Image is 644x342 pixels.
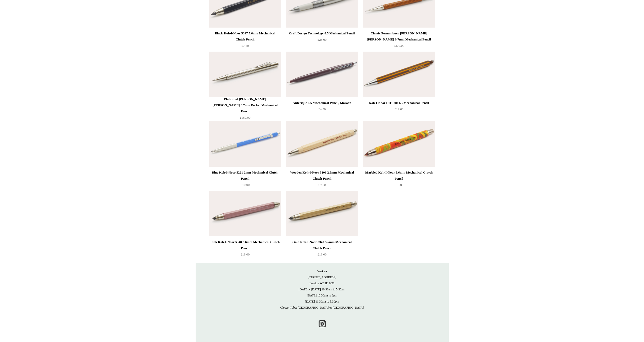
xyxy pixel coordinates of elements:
[209,191,281,236] img: Pink Koh-I-Noor 5340 5.6mm Mechanical Clutch Pencil
[286,100,358,121] a: Anterique 0.5 Mechanical Pencil, Maroon £4.50
[209,52,281,97] a: Platinized Graf Von Faber-Castell 0.7mm Pocket Mechanical Pencil Platinized Graf Von Faber-Castel...
[286,121,358,167] img: Wooden Koh-I-Noor 5208 2.5mm Mechanical Clutch Pencil
[363,169,435,190] a: Marbled Koh-I-Noor 5.6mm Mechanical Clutch Pencil £18.00
[318,107,326,111] span: £4.50
[240,116,250,119] span: £160.00
[209,191,281,236] a: Pink Koh-I-Noor 5340 5.6mm Mechanical Clutch Pencil Pink Koh-I-Noor 5340 5.6mm Mechanical Clutch ...
[394,107,404,111] span: £12.00
[211,169,280,182] div: Blue Koh-I-Noor 5221 2mm Mechanical Clutch Pencil
[286,191,358,236] img: Gold Koh-I-Noor 5340 5.6mm Mechanical Clutch Pencil
[287,100,357,106] div: Anterique 0.5 Mechanical Pencil, Maroon
[211,30,280,42] div: Black Koh-I-Noor 5347 5.6mm Mechanical Clutch Pencil
[318,252,327,256] span: £18.00
[364,169,433,182] div: Marbled Koh-I-Noor 5.6mm Mechanical Clutch Pencil
[201,268,444,311] p: [STREET_ADDRESS] London WC2H 9NS [DATE] - [DATE] 10:30am to 5:30pm [DATE] 10.30am to 6pm [DATE] 1...
[286,52,358,97] img: Anterique 0.5 Mechanical Pencil, Maroon
[286,52,358,97] a: Anterique 0.5 Mechanical Pencil, Maroon Anterique 0.5 Mechanical Pencil, Maroon
[209,52,281,97] img: Platinized Graf Von Faber-Castell 0.7mm Pocket Mechanical Pencil
[209,121,281,167] a: Blue Koh-I-Noor 5221 2mm Mechanical Clutch Pencil Blue Koh-I-Noor 5221 2mm Mechanical Clutch Pencil
[209,169,281,190] a: Blue Koh-I-Noor 5221 2mm Mechanical Clutch Pencil £10.00
[317,318,328,329] a: Instagram
[363,52,435,97] img: Koh-I-Noor DH1500 1.3 Mechanical Pencil
[209,239,281,260] a: Pink Koh-I-Noor 5340 5.6mm Mechanical Clutch Pencil £18.00
[363,121,435,167] img: Marbled Koh-I-Noor 5.6mm Mechanical Clutch Pencil
[286,121,358,167] a: Wooden Koh-I-Noor 5208 2.5mm Mechanical Clutch Pencil Wooden Koh-I-Noor 5208 2.5mm Mechanical Clu...
[241,183,250,187] span: £10.00
[363,30,435,51] a: Classic Pernambuco [PERSON_NAME] [PERSON_NAME] 0.7mm Mechanical Pencil £370.00
[318,38,327,41] span: £28.00
[318,183,326,187] span: £9.50
[209,30,281,51] a: Black Koh-I-Noor 5347 5.6mm Mechanical Clutch Pencil £7.50
[394,183,404,187] span: £18.00
[286,191,358,236] a: Gold Koh-I-Noor 5340 5.6mm Mechanical Clutch Pencil Gold Koh-I-Noor 5340 5.6mm Mechanical Clutch ...
[209,121,281,167] img: Blue Koh-I-Noor 5221 2mm Mechanical Clutch Pencil
[241,44,249,48] span: £7.50
[241,252,250,256] span: £18.00
[209,96,281,121] a: Platinized [PERSON_NAME] [PERSON_NAME] 0.7mm Pocket Mechanical Pencil £160.00
[364,100,433,106] div: Koh-I-Noor DH1500 1.3 Mechanical Pencil
[287,239,357,251] div: Gold Koh-I-Noor 5340 5.6mm Mechanical Clutch Pencil
[287,30,357,36] div: Craft Design Technology 0.5 Mechanical Pencil
[317,269,327,273] strong: Visit us
[363,121,435,167] a: Marbled Koh-I-Noor 5.6mm Mechanical Clutch Pencil Marbled Koh-I-Noor 5.6mm Mechanical Clutch Pencil
[364,30,433,42] div: Classic Pernambuco [PERSON_NAME] [PERSON_NAME] 0.7mm Mechanical Pencil
[393,44,404,48] span: £370.00
[363,100,435,121] a: Koh-I-Noor DH1500 1.3 Mechanical Pencil £12.00
[287,169,357,182] div: Wooden Koh-I-Noor 5208 2.5mm Mechanical Clutch Pencil
[211,96,280,114] div: Platinized [PERSON_NAME] [PERSON_NAME] 0.7mm Pocket Mechanical Pencil
[286,239,358,260] a: Gold Koh-I-Noor 5340 5.6mm Mechanical Clutch Pencil £18.00
[211,239,280,251] div: Pink Koh-I-Noor 5340 5.6mm Mechanical Clutch Pencil
[286,169,358,190] a: Wooden Koh-I-Noor 5208 2.5mm Mechanical Clutch Pencil £9.50
[286,30,358,51] a: Craft Design Technology 0.5 Mechanical Pencil £28.00
[363,52,435,97] a: Koh-I-Noor DH1500 1.3 Mechanical Pencil Koh-I-Noor DH1500 1.3 Mechanical Pencil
